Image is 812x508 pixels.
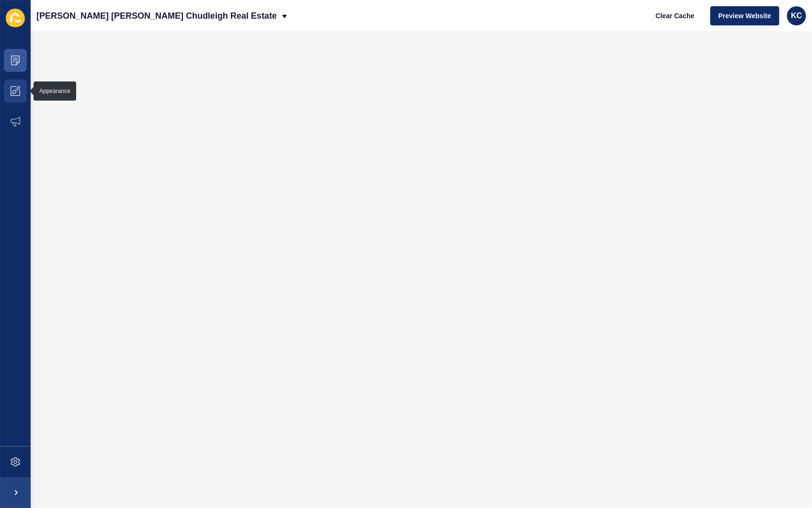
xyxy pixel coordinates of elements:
[648,6,703,25] button: Clear Cache
[719,11,771,21] span: Preview Website
[791,11,802,21] span: KC
[710,6,779,25] button: Preview Website
[656,11,695,21] span: Clear Cache
[39,87,70,95] div: Appearance
[36,4,277,28] p: [PERSON_NAME] [PERSON_NAME] Chudleigh Real Estate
